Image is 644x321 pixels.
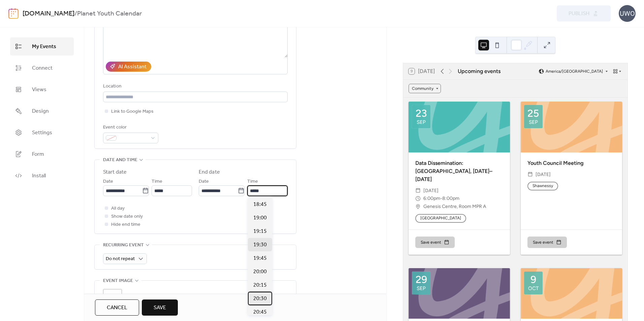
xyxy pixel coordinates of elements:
[440,194,442,203] span: -
[103,82,286,91] div: Location
[103,289,122,308] div: ;
[253,201,267,209] span: 18:45
[530,275,536,285] div: 9
[253,241,267,249] span: 19:30
[253,308,267,316] span: 20:45
[417,286,426,291] div: Sep
[103,277,133,285] span: Event image
[10,102,74,120] a: Design
[415,203,421,211] div: ​
[152,178,162,186] span: Time
[253,295,267,303] span: 20:30
[142,299,178,316] button: Save
[442,194,459,203] span: 8:00pm
[32,150,44,158] span: Form
[417,120,426,125] div: Sep
[10,80,74,99] a: Views
[409,159,510,183] div: Data Dissemination: [GEOGRAPHIC_DATA], [DATE]–[DATE]
[10,37,74,56] a: My Events
[527,237,567,248] button: Save event
[111,108,154,116] span: Link to Google Maps
[253,281,267,289] span: 20:15
[416,108,427,118] div: 23
[111,205,125,213] span: All day
[111,221,140,229] span: Hide end time
[253,214,267,222] span: 19:00
[103,168,127,176] div: Start date
[415,237,455,248] button: Save event
[536,171,551,179] span: [DATE]
[527,108,539,118] div: 25
[32,43,56,51] span: My Events
[77,7,142,20] b: Planet Youth Calendar
[253,268,267,276] span: 20:00
[32,107,49,115] span: Design
[416,275,427,285] div: 29
[111,213,143,221] span: Show date only
[154,304,166,312] span: Save
[32,64,53,72] span: Connect
[103,156,137,164] span: Date and time
[32,129,52,137] span: Settings
[103,241,144,249] span: Recurring event
[118,63,147,71] div: AI Assistant
[521,159,622,167] div: Youth Council Meeting
[23,7,74,20] a: [DOMAIN_NAME]
[10,123,74,142] a: Settings
[529,120,538,125] div: Sep
[106,254,135,263] span: Do not repeat
[103,123,157,132] div: Event color
[619,5,636,22] div: UWO
[415,194,421,203] div: ​
[546,69,603,73] span: America/[GEOGRAPHIC_DATA]
[32,86,46,94] span: Views
[32,172,46,180] span: Install
[103,178,113,186] span: Date
[528,286,539,291] div: Oct
[106,62,151,72] button: AI Assistant
[10,167,74,185] a: Install
[8,8,19,19] img: logo
[423,187,439,195] span: [DATE]
[74,7,77,20] b: /
[458,67,501,75] div: Upcoming events
[527,171,533,179] div: ​
[247,178,258,186] span: Time
[423,194,440,203] span: 6:00pm
[95,299,139,316] button: Cancel
[423,203,486,211] span: Genesis Centre, Room MPR A
[415,187,421,195] div: ​
[253,227,267,236] span: 19:15
[10,145,74,163] a: Form
[199,178,209,186] span: Date
[10,59,74,77] a: Connect
[253,254,267,262] span: 19:45
[199,168,220,176] div: End date
[107,304,127,312] span: Cancel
